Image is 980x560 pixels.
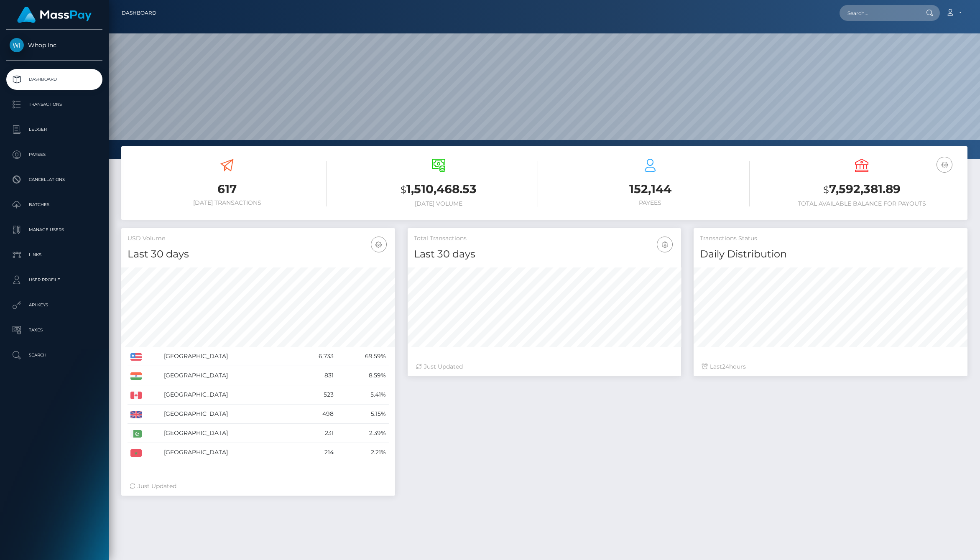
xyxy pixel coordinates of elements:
[130,430,142,438] img: PK.png
[6,219,102,240] a: Manage Users
[10,38,24,52] img: Whop Inc
[414,234,675,243] h5: Total Transactions
[823,184,829,196] small: $
[700,247,961,262] h4: Daily Distribution
[130,411,142,418] img: GB.png
[337,385,388,405] td: 5.41%
[161,424,296,443] td: [GEOGRAPHIC_DATA]
[10,299,99,311] p: API Keys
[128,234,389,243] h5: USD Volume
[130,482,387,491] div: Just Updated
[6,194,102,215] a: Batches
[17,7,92,23] img: MassPay Logo
[337,347,388,366] td: 69.59%
[10,98,99,111] p: Transactions
[762,200,961,207] h6: Total Available Balance for Payouts
[10,73,99,86] p: Dashboard
[296,424,337,443] td: 231
[130,372,142,380] img: IN.png
[401,184,406,196] small: $
[130,392,142,399] img: CA.png
[296,366,337,385] td: 831
[296,405,337,424] td: 498
[414,247,675,262] h4: Last 30 days
[840,5,918,21] input: Search...
[161,366,296,385] td: [GEOGRAPHIC_DATA]
[128,181,327,197] h3: 617
[337,366,388,385] td: 8.59%
[339,181,538,198] h3: 1,510,468.53
[337,405,388,424] td: 5.15%
[337,424,388,443] td: 2.39%
[700,234,961,243] h5: Transactions Status
[722,363,729,370] span: 24
[161,347,296,366] td: [GEOGRAPHIC_DATA]
[339,200,538,207] h6: [DATE] Volume
[128,247,389,262] h4: Last 30 days
[122,4,156,22] a: Dashboard
[10,249,99,261] p: Links
[161,443,296,462] td: [GEOGRAPHIC_DATA]
[6,295,102,316] a: API Keys
[128,199,327,206] h6: [DATE] Transactions
[702,362,959,371] div: Last hours
[6,69,102,90] a: Dashboard
[6,119,102,140] a: Ledger
[10,224,99,236] p: Manage Users
[6,144,102,165] a: Payees
[10,324,99,336] p: Taxes
[296,385,337,405] td: 523
[6,41,102,49] span: Whop Inc
[6,94,102,115] a: Transactions
[10,349,99,361] p: Search
[551,181,750,197] h3: 152,144
[10,148,99,161] p: Payees
[10,274,99,286] p: User Profile
[337,443,388,462] td: 2.21%
[6,270,102,290] a: User Profile
[10,173,99,186] p: Cancellations
[296,443,337,462] td: 214
[6,320,102,341] a: Taxes
[551,199,750,206] h6: Payees
[130,449,142,457] img: MA.png
[130,353,142,361] img: US.png
[161,385,296,405] td: [GEOGRAPHIC_DATA]
[6,345,102,366] a: Search
[10,199,99,211] p: Batches
[416,362,673,371] div: Just Updated
[762,181,961,198] h3: 7,592,381.89
[296,347,337,366] td: 6,733
[10,123,99,136] p: Ledger
[161,405,296,424] td: [GEOGRAPHIC_DATA]
[6,244,102,265] a: Links
[6,169,102,190] a: Cancellations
